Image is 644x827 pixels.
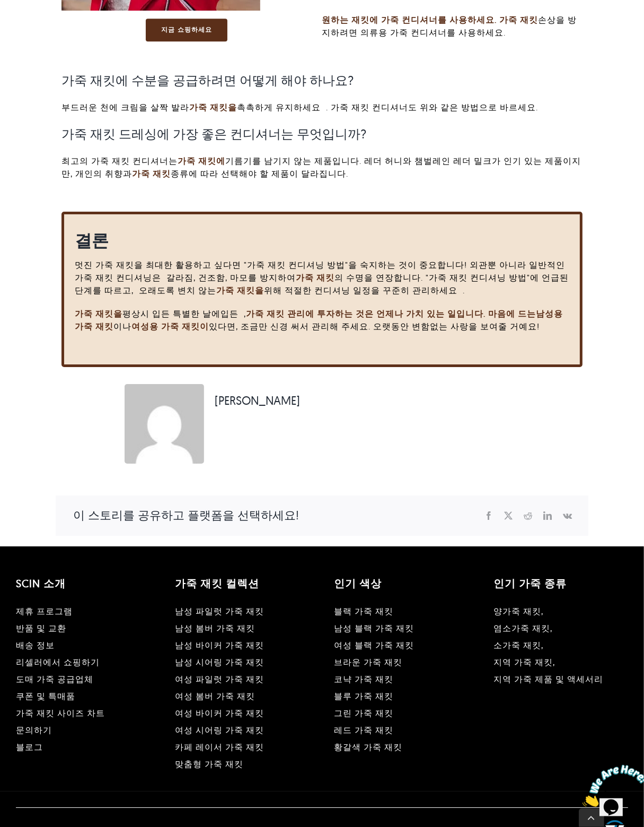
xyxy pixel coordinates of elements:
font: 소가죽 재킷, [493,640,543,650]
a: 인기 가죽 종류 [493,577,567,590]
font: 여성 블랙 가죽 재킷 [334,640,414,650]
a: 반품 및 교환 [16,623,66,633]
iframe: 채팅 위젯 [578,761,644,811]
a: 카페 레이서 가죽 재킷 [175,742,264,752]
a: 남성용 검은색 가죽 재킷 [334,623,414,633]
a: 남성 시어링 가죽 재킷 [175,657,264,667]
a: 소가죽 재킷 [493,640,543,650]
a: 여성 바이커 가죽 재킷 [175,708,264,718]
a: 원하는 재킷에 가죽 컨디셔너를 사용하세요. 가죽 재킷 [322,14,539,25]
a: 인기 색상 [334,577,382,590]
img: 채팅의 주목을 끄는 요소 [4,4,70,46]
a: 지금 쇼핑하세요 [146,19,227,41]
a: 가죽 재킷 사이즈 차트 [16,708,105,718]
font: 여성용 가죽 재킷이 [131,321,209,332]
a: 가죽 재킷에 [178,155,225,166]
a: 지역 가죽 재킷 [493,657,555,667]
a: 황갈색 가죽 재킷 [334,742,403,752]
a: SCIN 소개 [16,577,66,590]
font: 평상시 입든 특별한 날에 [122,308,220,319]
a: 지역 가죽 제품 및 액세서리 [493,674,603,684]
a: 엑스 [499,509,518,523]
font: 부드러운 천에 크림을 살짝 발라 [61,102,189,112]
font: 쿠폰 및 특매품 [16,691,75,701]
font: 지역 가죽 재킷, [493,657,555,667]
a: 도매 가죽 공급업체 [16,674,93,684]
font: 있다면 [209,321,236,332]
a: 제휴 프로그램 [16,606,73,616]
font: 리셀러에서 쇼핑하기 [16,657,100,667]
a: 여성 시어링 가죽 재킷 [175,725,264,735]
font: 블랙 가죽 재킷 [334,606,394,616]
font: 멋진 가죽 재킷을 최대한 활용하고 싶다면 "가죽 재킷 컨디셔닝 방법"을 숙지하는 것이 중요합니다! 외관뿐 아니라 일반적인 가죽 재킷 컨디셔닝은 갈라짐, 건조함, 마모를 방지하여 [75,259,565,283]
font: 촉촉하게 유지하세요 . 가죽 재킷 컨디셔너도 위와 같은 방법으로 바르세요. [237,102,538,112]
a: 갈색 가죽 재킷 [334,657,403,667]
font: 블루 가죽 재킷 [334,691,394,701]
font: 입든 , [220,308,246,319]
a: 여성용 에비에이터 가죽 재킷 [175,674,264,684]
font: 종류에 따라 선택해야 할 제품이 달라집니다. [171,168,348,179]
a: 페이스북 [479,509,499,523]
a: 가죽 재킷 [296,272,334,283]
font: 여성 파일럿 가죽 재킷 [175,674,264,684]
font: 남성 블랙 가죽 재킷 [334,623,414,633]
a: 코냑 가죽 재킷 [334,674,394,684]
a: 양가죽 재킷 [493,606,543,616]
font: 결론 [75,230,109,251]
font: 이나 [113,321,131,332]
a: 염소 가죽 재킷 [493,623,552,633]
font: 지금 쇼핑하세요 [161,26,211,33]
font: 최고의 가죽 재킷 컨디셔너는 [61,155,178,166]
a: 여성용 봄버 가죽 재킷 [175,691,255,701]
a: 남성 에비에이터 가죽 재킷 [175,606,264,616]
a: 리셀러에서 쇼핑하세요 [16,657,100,667]
font: 가죽 재킷에 수분을 공급하려면 어떻게 해야 하나요? [61,72,354,88]
a: 가죽 재킷을 [189,102,237,112]
a: 파란색 가죽 재킷 [334,691,394,701]
font: 이 스토리를 공유하고 플랫폼을 선택하세요! [73,508,299,523]
a: 배송 정보 [16,640,55,650]
font: 문의하기 [16,725,52,735]
img: 사만다 레오니 [125,384,204,464]
a: 가죽 재킷을 [75,308,122,319]
a: 여성용 블랙 가죽 재킷 [334,640,414,650]
font: 여성 봄버 가죽 재킷 [175,691,255,701]
a: 검은색 가죽 재킷 [334,606,394,616]
font: 레드 가죽 재킷 [334,725,394,735]
font: 가죽 재킷을 [216,285,264,295]
font: [PERSON_NAME] [215,393,300,408]
a: 레딧 [518,509,538,523]
a: 남성 바이커 가죽 재킷 [175,640,264,650]
font: . [504,27,506,38]
a: 맞춤형 가죽 재킷 [175,759,243,769]
font: 염소가죽 재킷, [493,623,552,633]
font: 가죽 재킷 관리에 투자하는 것은 언제나 가치 있는 일입니다. 마음에 드는 [246,308,536,319]
font: 그린 가죽 재킷 [334,708,394,718]
a: 남성 봄버 가죽 재킷 [175,623,255,633]
a: 가죽 재킷 [132,168,171,179]
font: 가죽 재킷 컬렉션 [175,577,259,590]
font: 블로그 [16,742,43,752]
